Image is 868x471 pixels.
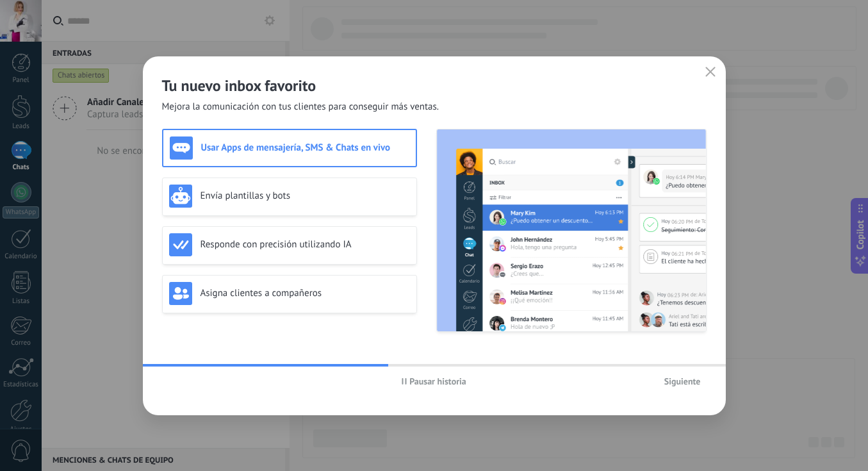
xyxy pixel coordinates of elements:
[396,372,472,391] button: Pausar historia
[664,377,701,386] span: Siguiente
[162,76,707,95] h2: Tu nuevo inbox favorito
[409,377,466,386] span: Pausar historia
[201,238,410,251] h3: Responde con precisión utilizando IA
[201,142,409,154] h3: Usar Apps de mensajería, SMS & Chats en vivo
[201,190,410,202] h3: Envía plantillas y bots
[659,372,707,391] button: Siguiente
[162,101,439,113] span: Mejora la comunicación con tus clientes para conseguir más ventas.
[201,287,410,299] h3: Asigna clientes a compañeros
